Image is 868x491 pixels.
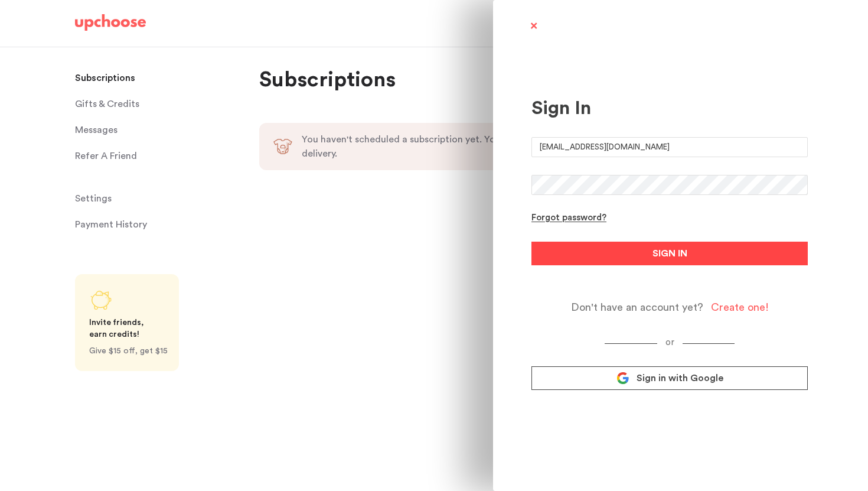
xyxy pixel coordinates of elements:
[711,301,769,314] div: Create one!
[637,372,723,384] span: Sign in with Google
[657,338,683,347] span: or
[531,366,808,390] a: Sign in with Google
[652,246,687,261] span: SIGN IN
[531,242,808,265] button: SIGN IN
[531,137,808,157] input: E-mail
[571,301,703,314] span: Don't have an account yet?
[531,213,606,224] div: Forgot password?
[531,97,808,119] div: Sign In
